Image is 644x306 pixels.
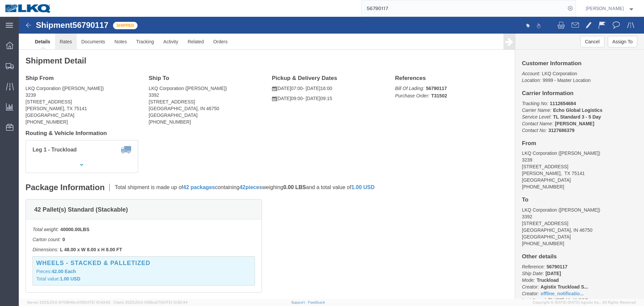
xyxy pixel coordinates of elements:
span: Lea Merryweather [586,5,624,12]
span: [DATE] 10:52:44 [160,300,187,304]
a: Support [291,300,308,304]
input: Search for shipment number, reference number [362,0,566,16]
img: logo [5,3,52,13]
span: [DATE] 10:43:43 [83,300,110,304]
span: Server: 2025.20.0-970904bc0f3 [27,300,110,304]
button: [PERSON_NAME] [585,4,635,12]
iframe: FS Legacy Container [19,17,644,299]
span: Client: 2025.20.0-035ba07 [113,300,187,304]
a: Feedback [308,300,325,304]
span: Copyright © [DATE]-[DATE] Agistix Inc., All Rights Reserved [533,300,636,305]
